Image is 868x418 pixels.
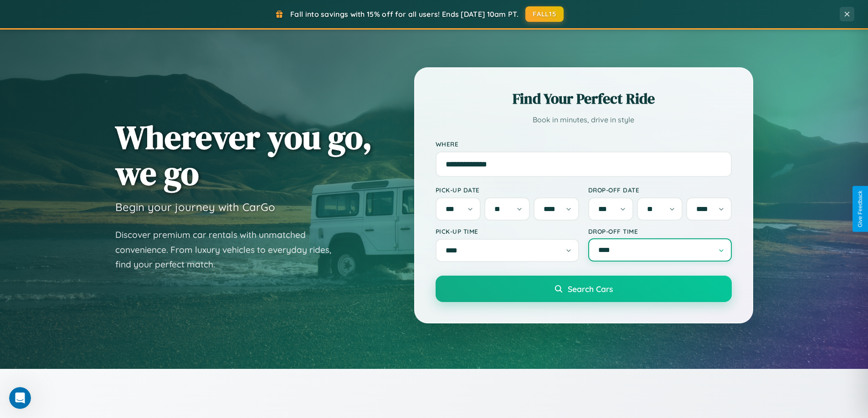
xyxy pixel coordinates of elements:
[588,186,732,194] label: Drop-off Date
[568,284,613,294] span: Search Cars
[436,89,732,109] h2: Find Your Perfect Ride
[115,227,343,272] p: Discover premium car rentals with unmatched convenience. From luxury vehicles to everyday rides, ...
[436,140,732,148] label: Where
[115,119,372,191] h1: Wherever you go, we go
[436,186,579,194] label: Pick-up Date
[436,276,732,302] button: Search Cars
[9,387,31,409] iframe: Intercom live chat
[436,113,732,126] p: Book in minutes, drive in style
[525,6,564,22] button: FALL15
[588,227,732,235] label: Drop-off Time
[290,10,519,19] span: Fall into savings with 15% off for all users! Ends [DATE] 10am PT.
[115,200,275,214] h3: Begin your journey with CarGo
[857,191,863,227] div: Give Feedback
[436,227,579,235] label: Pick-up Time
